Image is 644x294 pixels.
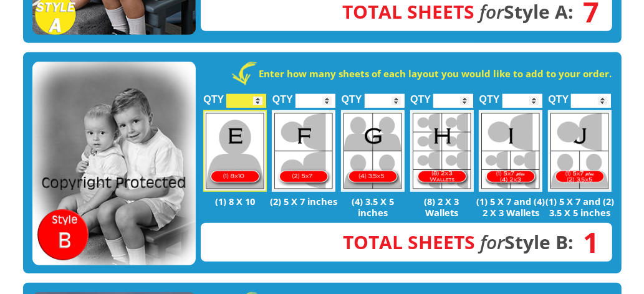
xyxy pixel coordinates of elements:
[479,80,500,111] label: QTY
[410,80,431,111] label: QTY
[344,229,476,255] span: Total Sheets
[476,196,545,218] p: (1) 5 X 7 and (4) 2 X 3 Wallets
[344,229,574,255] strong: Style B:
[259,67,612,80] strong: Enter how many sheets of each layout you would like to add to your order.
[201,196,270,207] p: (1) 8 X 10
[548,80,569,111] label: QTY
[32,62,196,266] img: STYLE B
[574,235,600,249] span: 1
[272,80,293,111] label: QTY
[545,196,615,218] p: (1) 5 X 7 and (2) 3.5 X 5 inches
[481,229,505,255] em: for
[269,196,339,207] p: (2) 5 X 7 inches
[272,110,335,192] img: F
[342,80,362,111] label: QTY
[548,110,612,192] img: J
[203,110,267,192] img: E
[479,110,542,192] img: I
[341,110,405,192] img: G
[339,196,408,218] p: (4) 3.5 X 5 inches
[407,196,476,218] p: (8) 2 X 3 Wallets
[203,80,224,111] label: QTY
[574,5,600,19] span: 7
[410,110,474,192] img: H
